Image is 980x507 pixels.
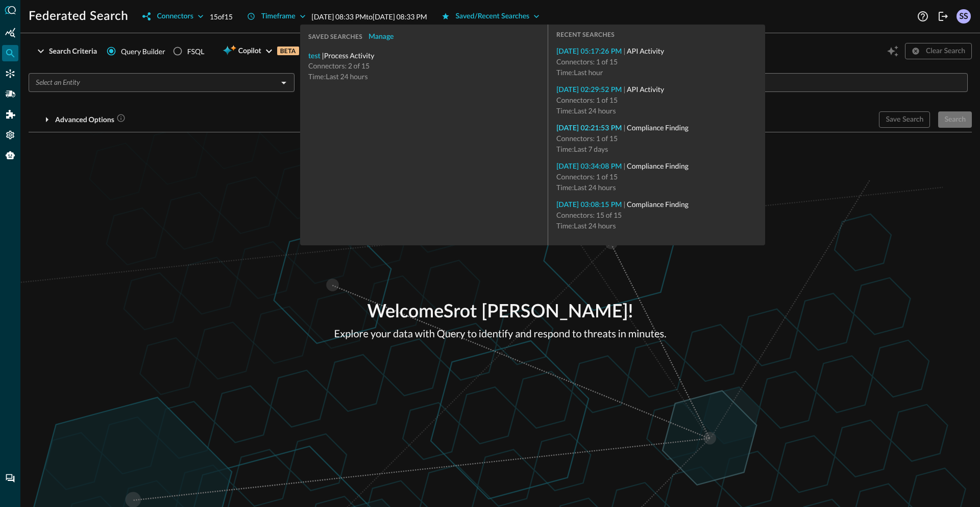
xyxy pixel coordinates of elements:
div: Addons [3,106,19,123]
div: Settings [2,127,18,143]
div: Query Agent [2,147,18,164]
div: Federated Search [2,45,18,61]
a: test [308,53,321,60]
button: Search Criteria [29,43,103,59]
span: | [622,85,664,94]
span: Compliance Finding [627,200,689,209]
button: Logout [935,8,951,25]
span: Compliance Finding [627,162,689,170]
div: Manage [369,31,394,43]
p: BETA [277,47,299,55]
span: Connectors: 15 of 15 [556,211,622,219]
button: Open [277,76,291,90]
a: [DATE] 02:21:53 PM [556,125,622,132]
span: API Activity [627,85,664,94]
div: Connectors [157,10,193,23]
span: | Process Activity [321,51,375,60]
div: Connectors [2,65,18,82]
span: Time: Last hour [556,68,603,77]
div: Summary Insights [2,25,18,41]
span: Copilot [238,45,261,58]
span: Connectors: 1 of 15 [556,96,618,104]
div: Advanced Options [55,113,126,126]
a: [DATE] 02:29:52 PM [556,86,622,94]
button: Help [915,8,931,25]
span: Connectors: 1 of 15 [556,57,618,66]
a: [DATE] 05:17:26 PM [556,48,622,55]
button: Manage [362,29,400,45]
input: Select an Entity [32,76,275,89]
span: Time: Last 24 hours [556,183,616,192]
span: | [622,123,688,132]
span: Time: Last 24 hours [556,106,616,115]
button: CopilotBETA [216,43,305,59]
div: Pipelines [2,86,18,102]
span: Time: Last 24 hours [308,72,368,81]
h1: Federated Search [29,8,128,25]
button: Connectors [136,8,209,25]
button: Saved/Recent Searches [435,8,546,25]
div: FSQL [187,46,205,57]
p: 15 of 15 [210,11,233,22]
p: Welcome Srot [PERSON_NAME] ! [334,298,667,326]
span: Connectors: 1 of 15 [556,134,618,143]
span: Query Builder [121,46,165,57]
button: Advanced Options [29,111,132,128]
span: Connectors: 1 of 15 [556,172,618,181]
span: API Activity [627,47,664,55]
span: SAVED SEARCHES [308,33,362,40]
p: [DATE] 08:33 PM to [DATE] 08:33 PM [312,11,427,22]
p: Explore your data with Query to identify and respond to threats in minutes. [334,326,667,341]
div: Saved/Recent Searches [456,10,530,23]
div: Chat [2,470,18,487]
a: [DATE] 03:08:15 PM [556,201,622,209]
span: | [622,200,688,209]
a: [DATE] 03:34:08 PM [556,163,622,170]
span: | [622,162,688,170]
div: SS [957,9,971,24]
div: Search Criteria [49,45,97,58]
span: Time: Last 24 hours [556,221,616,230]
span: | [622,47,664,55]
span: Connectors: 2 of 15 [308,61,370,70]
span: RECENT SEARCHES [556,31,615,38]
span: Compliance Finding [627,123,689,132]
span: Time: Last 7 days [556,145,608,153]
button: Timeframe [241,8,312,25]
div: Timeframe [261,10,296,23]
